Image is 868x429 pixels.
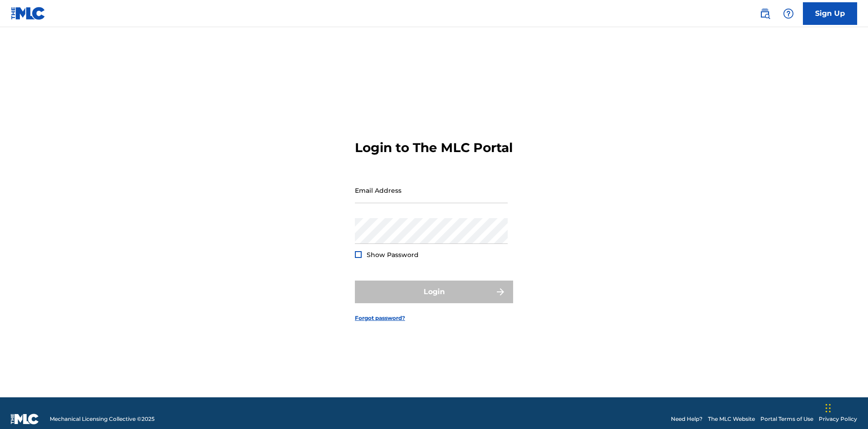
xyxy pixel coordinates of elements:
[823,386,868,429] iframe: Chat Widget
[671,415,703,423] a: Need Help?
[367,251,419,259] span: Show Password
[355,140,513,156] h3: Login to The MLC Portal
[708,415,755,423] a: The MLC Website
[355,314,405,322] a: Forgot password?
[803,2,857,25] a: Sign Up
[826,395,831,422] div: Drag
[11,414,39,424] img: logo
[819,415,857,423] a: Privacy Policy
[756,5,774,23] a: Public Search
[783,8,794,19] img: help
[11,7,46,20] img: MLC Logo
[760,415,813,423] a: Portal Terms of Use
[759,8,770,19] img: search
[50,415,155,423] span: Mechanical Licensing Collective © 2025
[779,5,797,23] div: Help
